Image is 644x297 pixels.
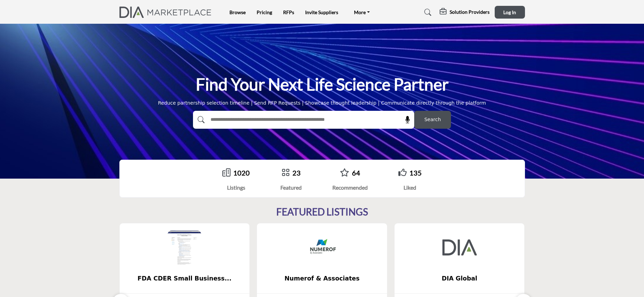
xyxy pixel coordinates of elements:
[424,116,441,123] span: Search
[130,274,239,283] span: FDA CDER Small Business...
[167,230,202,265] img: FDA CDER Small Business and Industry Assistance (SBIA)
[352,169,360,177] a: 64
[398,168,407,177] i: Go to Liked
[450,9,490,15] h5: Solution Providers
[395,269,525,288] a: DIA Global
[276,206,368,218] h2: FEATURED LISTINGS
[120,269,250,288] a: FDA CDER Small Business...
[398,183,422,192] div: Liked
[257,9,272,15] a: Pricing
[119,7,215,18] img: Site Logo
[267,274,377,283] span: Numerof & Associates
[495,6,525,19] button: Log In
[409,169,422,177] a: 135
[292,169,301,177] a: 23
[280,183,302,192] div: Featured
[305,230,339,265] img: Numerof & Associates
[196,74,449,95] h1: Find Your Next Life Science Partner
[503,9,516,15] span: Log In
[418,7,436,18] a: Search
[233,169,250,177] a: 1020
[405,269,514,288] b: DIA Global
[130,269,239,288] b: FDA CDER Small Business and Industry Assistance (SBIA)
[440,8,490,17] div: Solution Providers
[414,111,451,129] button: Search
[281,168,290,178] a: Go to Featured
[305,9,338,15] a: Invite Suppliers
[349,8,375,17] a: More
[267,269,377,288] b: Numerof & Associates
[222,183,250,192] div: Listings
[340,168,349,178] a: Go to Recommended
[158,99,486,107] div: Reduce partnership selection timeline | Send RFP Requests | Showcase thought leadership | Communi...
[405,274,514,283] span: DIA Global
[442,230,477,265] img: DIA Global
[229,9,246,15] a: Browse
[332,183,368,192] div: Recommended
[283,9,294,15] a: RFPs
[257,269,387,288] a: Numerof & Associates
